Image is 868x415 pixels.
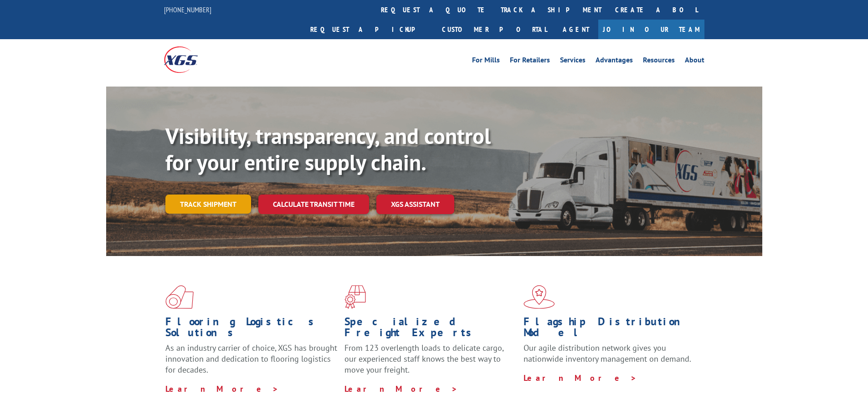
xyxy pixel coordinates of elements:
[376,195,454,214] a: XGS ASSISTANT
[472,56,500,67] a: For Mills
[344,384,458,394] a: Learn More >
[510,56,550,67] a: For Retailers
[165,384,279,394] a: Learn More >
[524,343,691,364] span: Our agile distribution network gives you nationwide inventory management on demand.
[643,56,675,67] a: Resources
[165,343,337,375] span: As an industry carrier of choice, XGS has brought innovation and dedication to flooring logistics...
[598,20,704,39] a: Join Our Team
[258,195,369,214] a: Calculate transit time
[524,316,696,343] h1: Flagship Distribution Model
[165,316,338,343] h1: Flooring Logistics Solutions
[344,343,517,383] p: From 123 overlength loads to delicate cargo, our experienced staff knows the best way to move you...
[560,56,586,67] a: Services
[165,122,491,176] b: Visibility, transparency, and control for your entire supply chain.
[344,316,517,343] h1: Specialized Freight Experts
[524,373,637,383] a: Learn More >
[165,285,194,309] img: xgs-icon-total-supply-chain-intelligence-red
[685,56,704,67] a: About
[164,5,211,14] a: [PHONE_NUMBER]
[435,20,554,39] a: Customer Portal
[165,195,251,214] a: Track shipment
[554,20,598,39] a: Agent
[596,56,633,67] a: Advantages
[524,285,555,309] img: xgs-icon-flagship-distribution-model-red
[344,285,366,309] img: xgs-icon-focused-on-flooring-red
[303,20,435,39] a: Request a pickup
